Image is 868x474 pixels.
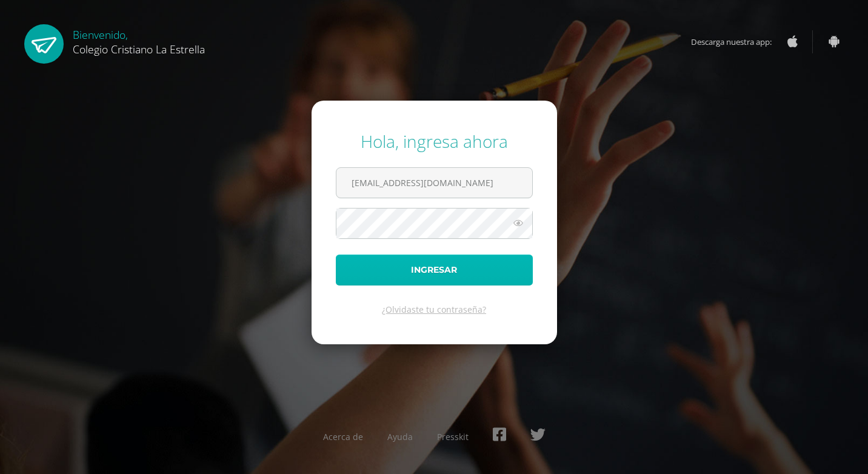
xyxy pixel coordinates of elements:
[336,168,532,198] input: Correo electrónico o usuario
[73,24,205,56] div: Bienvenido,
[691,30,784,53] span: Descarga nuestra app:
[437,431,469,442] a: Presskit
[73,42,205,56] span: Colegio Cristiano La Estrella
[323,431,363,442] a: Acerca de
[387,431,413,442] a: Ayuda
[382,304,486,315] a: ¿Olvidaste tu contraseña?
[336,255,533,285] button: Ingresar
[336,130,533,153] div: Hola, ingresa ahora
